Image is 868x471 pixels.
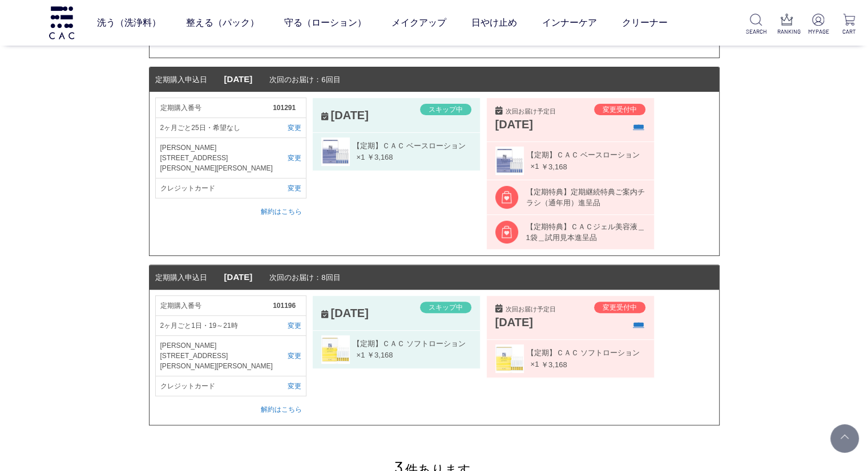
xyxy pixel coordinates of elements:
[622,7,668,39] a: クリーナー
[321,137,350,166] img: 060059t.jpg
[160,381,273,391] span: クレジットカード
[350,152,365,163] span: ×1
[746,14,766,36] a: SEARCH
[495,221,518,243] img: regular_amenity.png
[160,301,273,311] span: 定期購入番号
[350,350,365,361] span: ×1
[273,320,301,331] a: 変更
[746,27,766,36] p: SEARCH
[808,27,828,36] p: MYPAGE
[224,74,253,84] span: [DATE]
[524,359,539,370] span: ×1
[273,301,301,311] span: 101196
[47,6,76,39] img: logo
[603,105,637,113] span: 変更受付中
[495,186,518,209] img: regular_amenity.png
[186,7,259,39] a: 整える（パック）
[321,307,369,319] div: [DATE]
[495,314,587,331] div: [DATE]
[273,351,301,361] a: 変更
[526,221,648,243] div: 【定期特典】ＣＡＣジェル美容液＿1袋＿試用見本進呈品
[526,186,648,209] div: 【定期特典】定期継続特典ご案内チラシ（通年用）進呈品
[150,67,719,92] dt: 次回のお届け：6回目
[273,153,301,163] a: 変更
[603,303,637,311] span: 変更受付中
[541,360,567,368] span: ￥3,168
[350,140,466,152] span: 【定期】ＣＡＣ ベースローション
[542,7,597,39] a: インナーケア
[321,109,369,121] div: [DATE]
[155,273,207,282] span: 定期購入申込日
[839,27,859,36] p: CART
[777,27,797,36] p: RANKING
[367,153,393,161] span: ￥3,168
[541,162,567,170] span: ￥3,168
[160,183,273,193] span: クレジットカード
[524,149,640,161] span: 【定期】ＣＡＣ ベースローション
[429,303,463,311] span: スキップ中
[777,14,797,36] a: RANKING
[524,347,640,359] span: 【定期】ＣＡＣ ソフトローション
[495,107,587,116] div: 次回お届け予定日
[273,103,301,113] span: 101291
[495,116,587,133] div: [DATE]
[839,14,859,36] a: CART
[429,105,463,113] span: スキップ中
[261,405,302,413] a: 解約はこちら
[261,208,302,216] a: 解約はこちら
[224,272,253,282] span: [DATE]
[160,320,273,331] span: 2ヶ月ごと1日・19～21時
[273,123,301,133] a: 変更
[524,161,539,172] span: ×1
[808,14,828,36] a: MYPAGE
[160,340,273,371] span: [PERSON_NAME][STREET_ADDRESS][PERSON_NAME][PERSON_NAME]
[495,147,524,175] img: 060059t.jpg
[350,338,466,350] span: 【定期】ＣＡＣ ソフトローション
[150,265,719,290] dt: 次回のお届け：8回目
[367,351,393,359] span: ￥3,168
[273,381,301,391] a: 変更
[155,75,207,84] span: 定期購入申込日
[160,143,273,173] span: [PERSON_NAME][STREET_ADDRESS][PERSON_NAME][PERSON_NAME]
[471,7,517,39] a: 日やけ止め
[284,7,366,39] a: 守る（ローション）
[495,304,587,314] div: 次回お届け予定日
[160,103,273,113] span: 定期購入番号
[495,344,524,373] img: 060053t.jpg
[391,7,446,39] a: メイクアップ
[97,7,161,39] a: 洗う（洗浄料）
[160,123,273,133] span: 2ヶ月ごと25日・希望なし
[321,335,350,364] img: 060053t.jpg
[273,183,301,193] a: 変更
